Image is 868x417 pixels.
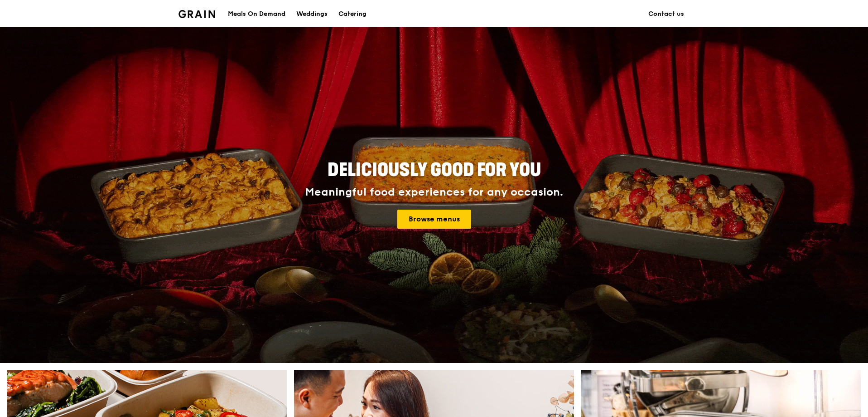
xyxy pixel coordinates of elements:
[333,0,372,28] a: Catering
[328,159,541,181] span: Deliciously good for you
[338,0,366,28] div: Catering
[296,0,328,28] div: Weddings
[643,0,690,28] a: Contact us
[228,0,285,28] div: Meals On Demand
[397,210,471,229] a: Browse menus
[271,186,597,199] div: Meaningful food experiences for any occasion.
[291,0,333,28] a: Weddings
[178,10,215,18] img: Grain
